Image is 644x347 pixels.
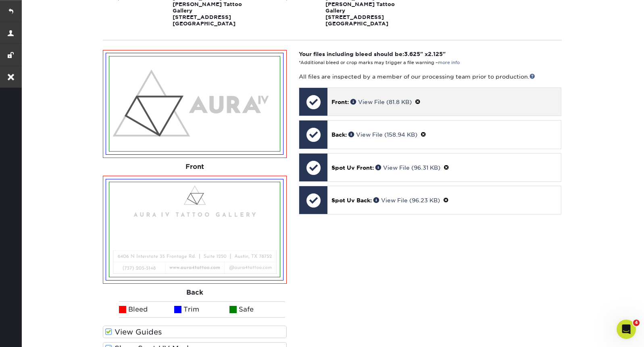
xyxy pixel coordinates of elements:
[348,131,417,138] a: View File (158.94 KB)
[617,320,636,339] iframe: Intercom live chat
[119,301,174,318] li: Bleed
[428,51,443,57] span: 2.125
[229,301,285,318] li: Safe
[299,60,460,65] small: *Additional bleed or crop marks may trigger a file warning –
[103,158,287,176] div: Front
[375,164,440,171] a: View File (96.31 KB)
[331,99,349,105] span: Front:
[299,51,446,57] strong: Your files including bleed should be: " x "
[438,60,460,65] a: more info
[331,197,372,204] span: Spot Uv Back:
[331,131,347,138] span: Back:
[404,51,420,57] span: 3.625
[633,320,640,326] span: 4
[299,73,561,81] p: All files are inspected by a member of our processing team prior to production.
[373,197,440,204] a: View File (96.23 KB)
[174,301,229,318] li: Trim
[350,99,412,105] a: View File (81.8 KB)
[103,284,287,301] div: Back
[103,326,287,338] label: View Guides
[331,164,374,171] span: Spot Uv Front:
